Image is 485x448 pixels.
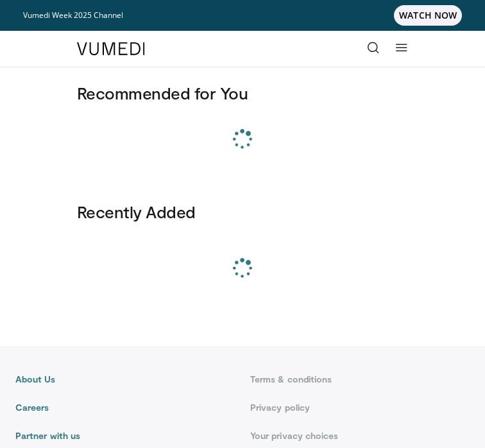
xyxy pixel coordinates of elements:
a: Terms & conditions [250,373,470,386]
h3: Recommended for You [77,83,408,103]
a: Vumedi Week 2025 ChannelWATCH NOW [23,5,462,26]
a: Privacy policy [250,401,470,414]
a: Partner with us [15,429,235,442]
span: WATCH NOW [394,5,462,26]
a: About Us [15,373,235,386]
a: Your privacy choices [250,429,470,442]
h3: Recently Added [77,202,408,222]
a: Careers [15,401,235,414]
img: VuMedi Logo [77,42,145,55]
